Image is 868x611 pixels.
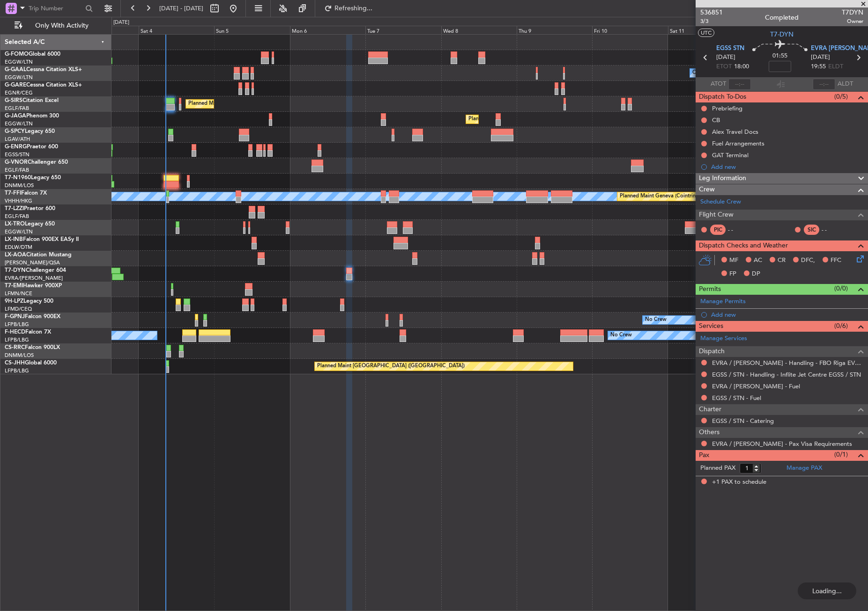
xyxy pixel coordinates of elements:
span: Dispatch Checks and Weather [699,240,788,251]
span: MF [729,256,738,265]
span: ELDT [828,62,843,72]
span: FFC [831,256,841,265]
a: Manage Permits [700,297,746,306]
div: Mon 6 [290,26,365,34]
span: ATOT [711,80,726,89]
span: Owner [842,17,863,25]
div: Wed 8 [441,26,517,34]
div: Tue 7 [365,26,441,34]
div: Alex Travel Docs [712,128,758,136]
a: G-GARECessna Citation XLS+ [5,82,82,88]
span: G-VNOR [5,160,28,165]
a: DNMM/LOS [5,352,34,359]
span: LX-TRO [5,221,25,227]
span: Others [699,427,720,438]
span: T7-N1960 [5,175,31,181]
input: Trip Number [29,1,82,15]
span: Services [699,321,723,332]
span: F-GPNJ [5,314,25,320]
span: G-GAAL [5,67,26,73]
div: Planned Maint [GEOGRAPHIC_DATA] ([GEOGRAPHIC_DATA]) [317,359,465,373]
a: G-JAGAPhenom 300 [5,113,59,119]
div: Planned Maint Geneva (Cointrin) [620,189,697,204]
a: LFPB/LBG [5,336,29,343]
span: T7-FFI [5,190,21,196]
a: LX-TROLegacy 650 [5,221,55,227]
span: 9H-LPZ [5,298,23,304]
div: Thu 9 [517,26,592,34]
a: LFPB/LBG [5,321,29,328]
a: G-FOMOGlobal 6000 [5,51,60,57]
a: EGSS/STN [5,151,30,158]
span: G-SIRS [5,98,22,103]
div: Sat 4 [139,26,214,34]
a: EVRA / [PERSON_NAME] - Pax Visa Requirements [712,440,852,448]
span: G-FOMO [5,51,29,57]
span: T7-LZZI [5,206,24,211]
div: No Crew [610,328,632,342]
span: Only With Activity [24,22,99,29]
span: G-JAGA [5,113,26,119]
span: Refreshing... [334,5,373,12]
div: Completed [765,13,799,22]
div: CB [712,116,720,124]
div: SIC [804,225,819,235]
div: Planned Maint [GEOGRAPHIC_DATA] ([GEOGRAPHIC_DATA]) [188,97,336,111]
a: EGLF/FAB [5,167,29,174]
div: Add new [711,163,863,171]
span: [DATE] [716,53,735,62]
span: CS-JHH [5,360,25,366]
a: G-SPCYLegacy 650 [5,129,55,134]
span: Charter [699,404,721,415]
span: Dispatch [699,346,725,357]
span: AC [754,256,762,265]
span: 01:55 [772,51,787,61]
span: T7-DYN [5,268,26,273]
a: G-SIRSCitation Excel [5,98,59,103]
span: EGSS STN [716,44,744,53]
a: Manage PAX [786,464,822,473]
a: LX-AOACitation Mustang [5,252,72,258]
span: (0/6) [834,321,848,331]
a: LFPB/LBG [5,367,29,374]
a: EGSS / STN - Catering [712,417,774,425]
span: ETOT [716,62,732,72]
span: LX-INB [5,237,23,242]
span: FP [729,269,736,279]
button: Refreshing... [320,1,376,16]
span: Dispatch To-Dos [699,92,746,102]
span: T7DYN [842,7,863,17]
button: UTC [698,29,714,37]
a: LGAV/ATH [5,136,30,143]
a: 9H-LPZLegacy 500 [5,298,53,304]
span: 536851 [700,7,723,17]
span: DFC, [801,256,815,265]
span: CR [778,256,786,265]
a: Manage Services [700,334,747,343]
a: EVRA/[PERSON_NAME] [5,275,63,282]
a: G-VNORChallenger 650 [5,160,68,165]
a: EGLF/FAB [5,213,29,220]
a: EDLW/DTM [5,244,32,251]
a: LX-INBFalcon 900EX EASy II [5,237,79,242]
a: EGLF/FAB [5,105,29,112]
span: LX-AOA [5,252,26,258]
span: [DATE] [811,53,830,62]
span: Crew [699,184,715,195]
a: T7-EMIHawker 900XP [5,283,62,289]
span: CS-RRC [5,345,25,350]
label: Planned PAX [700,464,735,473]
span: G-SPCY [5,129,25,134]
a: EGNR/CEG [5,89,33,96]
span: F-HECD [5,329,25,335]
span: 19:55 [811,62,826,72]
input: --:-- [728,79,751,90]
span: +1 PAX to schedule [712,478,766,487]
a: EGGW/LTN [5,228,33,235]
span: DP [752,269,760,279]
span: 3/3 [700,17,723,25]
div: Add new [711,311,863,319]
a: LFMN/NCE [5,290,32,297]
a: T7-LZZIPraetor 600 [5,206,55,211]
a: CS-RRCFalcon 900LX [5,345,60,350]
